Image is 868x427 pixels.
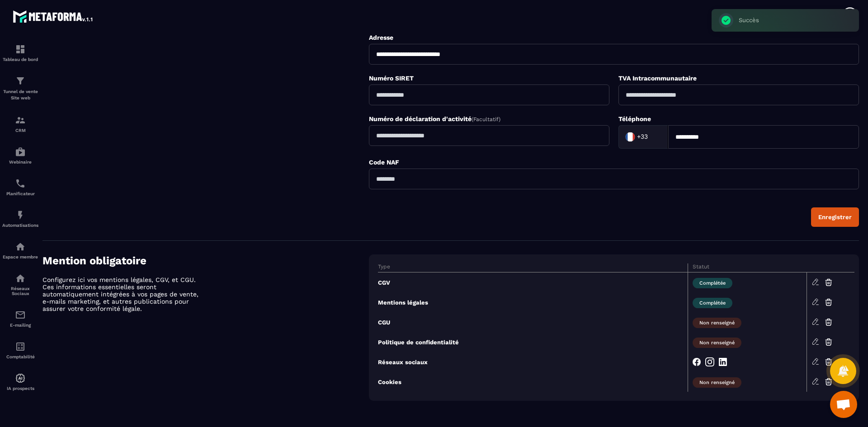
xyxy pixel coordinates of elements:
[2,223,38,228] p: Automatisations
[2,235,38,266] a: automationsautomationsEspace membre
[621,128,639,146] img: Country Flag
[2,254,38,259] p: Espace membre
[2,108,38,140] a: formationformationCRM
[693,357,701,366] img: fb-small-w.b3ce3e1f.svg
[2,171,38,203] a: schedulerschedulerPlanificateur
[2,89,38,101] p: Tunnel de vente Site web
[2,266,38,303] a: social-networksocial-networkRéseaux Sociaux
[637,132,648,141] span: +33
[378,272,688,293] td: CGV
[818,214,852,221] div: Enregistrer
[15,210,26,221] img: automations
[378,312,688,332] td: CGU
[2,354,38,359] p: Comptabilité
[378,292,688,312] td: Mentions légales
[693,278,732,288] span: Complétée
[2,191,38,196] p: Planificateur
[618,125,668,149] div: Search for option
[15,178,26,189] img: scheduler
[2,160,38,164] p: Webinaire
[42,254,369,267] h4: Mention obligatoire
[2,386,38,391] p: IA prospects
[830,391,857,418] div: Ouvrir le chat
[378,263,688,272] th: Type
[378,372,688,392] td: Cookies
[2,323,38,328] p: E-mailing
[15,75,26,86] img: formation
[2,334,38,366] a: accountantaccountantComptabilité
[378,352,688,372] td: Réseaux sociaux
[369,34,393,41] label: Adresse
[618,115,651,122] label: Téléphone
[369,159,399,166] label: Code NAF
[693,318,741,328] span: Non renseigné
[688,263,807,272] th: Statut
[811,207,859,227] button: Enregistrer
[369,75,414,82] label: Numéro SIRET
[705,357,714,366] img: instagram-w.03fc5997.svg
[2,303,38,334] a: emailemailE-mailing
[15,273,26,284] img: social-network
[15,310,26,320] img: email
[2,286,38,296] p: Réseaux Sociaux
[2,57,38,62] p: Tableau de bord
[719,357,727,366] img: linkedin-small-w.c67d805a.svg
[15,115,26,126] img: formation
[15,146,26,157] img: automations
[2,128,38,133] p: CRM
[2,140,38,171] a: automationsautomationsWebinaire
[378,332,688,352] td: Politique de confidentialité
[42,276,201,312] p: Configurez ici vos mentions légales, CGV, et CGU. Ces informations essentielles seront automatiqu...
[13,8,94,24] img: logo
[15,373,26,384] img: automations
[2,203,38,235] a: automationsautomationsAutomatisations
[369,115,500,122] label: Numéro de déclaration d'activité
[15,44,26,55] img: formation
[15,341,26,352] img: accountant
[693,338,741,348] span: Non renseigné
[472,116,500,122] span: (Facultatif)
[650,130,659,144] input: Search for option
[2,37,38,69] a: formationformationTableau de bord
[693,377,741,388] span: Non renseigné
[618,75,697,82] label: TVA Intracommunautaire
[2,69,38,108] a: formationformationTunnel de vente Site web
[693,298,732,308] span: Complétée
[15,241,26,252] img: automations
